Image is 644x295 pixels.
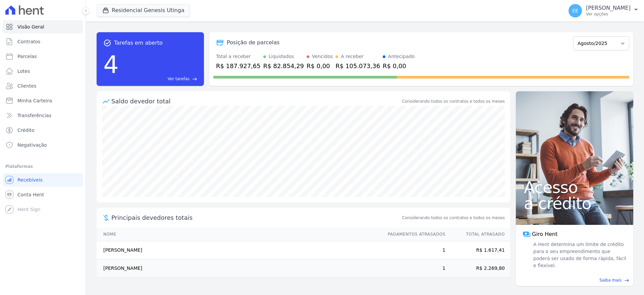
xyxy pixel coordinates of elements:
[3,35,83,48] a: Contratos
[97,259,381,278] td: [PERSON_NAME]
[114,39,163,47] span: Tarefas em aberto
[312,53,333,60] div: Vencidos
[624,278,629,283] span: east
[341,53,364,60] div: A receber
[586,5,631,11] p: [PERSON_NAME]
[17,53,37,60] span: Parcelas
[532,241,627,269] span: A Hent determina um limite de crédito para o seu empreendimento que poderá ser usado de forma ráp...
[17,23,44,30] span: Visão Geral
[17,112,51,119] span: Transferências
[3,138,83,152] a: Negativação
[402,98,505,104] div: Considerando todos os contratos e todos os meses
[103,39,111,47] span: task_alt
[269,53,294,60] div: Liquidados
[17,127,35,134] span: Crédito
[3,94,83,107] a: Minha Carteira
[402,215,505,221] span: Considerando todos os contratos e todos os meses
[446,228,510,241] th: Total Atrasado
[381,228,446,241] th: Pagamentos Atrasados
[216,61,261,70] div: R$ 187.927,65
[335,61,380,70] div: R$ 105.073,36
[572,8,578,13] span: EE
[563,1,644,20] button: EE [PERSON_NAME] Ver opções
[97,4,190,17] button: Residencial Genesis Utinga
[17,38,40,45] span: Contratos
[3,79,83,93] a: Clientes
[3,64,83,78] a: Lotes
[97,228,381,241] th: Nome
[3,109,83,122] a: Transferências
[388,53,415,60] div: Antecipado
[446,259,510,278] td: R$ 2.269,80
[17,191,44,198] span: Conta Hent
[103,47,119,82] div: 4
[3,173,83,187] a: Recebíveis
[446,241,510,259] td: R$ 1.617,41
[599,277,622,283] span: Saiba mais
[263,61,304,70] div: R$ 82.854,29
[111,97,401,106] div: Saldo devedor total
[3,124,83,137] a: Crédito
[17,68,30,75] span: Lotes
[3,188,83,201] a: Conta Hent
[381,241,446,259] td: 1
[111,213,401,222] span: Principais devedores totais
[3,20,83,34] a: Visão Geral
[586,11,631,17] p: Ver opções
[17,142,47,148] span: Negativação
[192,77,197,82] span: east
[524,179,625,195] span: Acesso
[17,83,36,89] span: Clientes
[5,162,80,170] div: Plataformas
[227,39,280,47] div: Posição de parcelas
[17,97,52,104] span: Minha Carteira
[383,61,415,70] div: R$ 0,00
[3,50,83,63] a: Parcelas
[520,277,629,283] a: Saiba mais east
[97,241,381,259] td: [PERSON_NAME]
[168,76,190,82] span: Ver tarefas
[532,230,557,238] span: Giro Hent
[307,61,333,70] div: R$ 0,00
[121,76,197,82] a: Ver tarefas east
[381,259,446,278] td: 1
[524,195,625,211] span: a crédito
[216,53,261,60] div: Total a receber
[17,177,43,183] span: Recebíveis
